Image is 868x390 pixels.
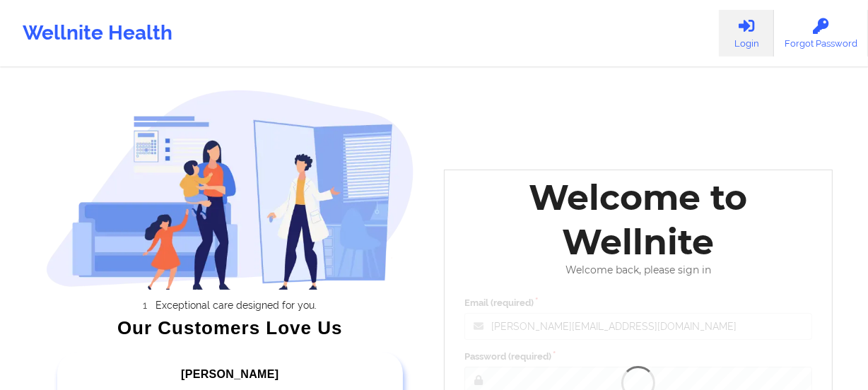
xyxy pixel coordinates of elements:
a: Forgot Password [774,10,868,57]
div: Welcome back, please sign in [454,264,822,276]
div: Our Customers Love Us [46,321,415,335]
img: wellnite-auth-hero_200.c722682e.png [46,89,415,290]
li: Exceptional care designed for you. [58,300,414,311]
div: Welcome to Wellnite [454,175,822,264]
a: Login [719,10,774,57]
span: [PERSON_NAME] [181,368,278,380]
